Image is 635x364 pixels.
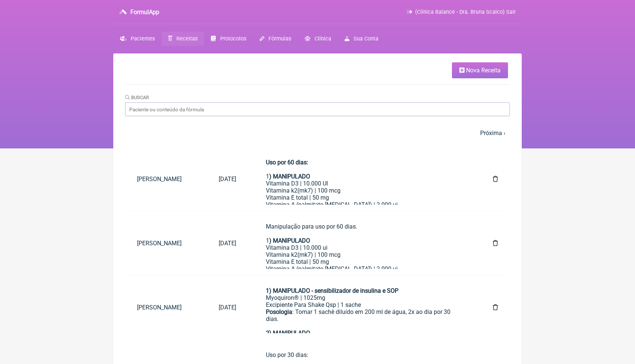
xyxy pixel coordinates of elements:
a: Protocolos [204,32,253,46]
div: : Tomar 1 sachê diluído em 200 ml de água, 2x ao dia por 30 dias. [266,308,463,329]
nav: pager [125,125,510,141]
span: Protocolos [220,36,246,42]
a: [DATE] [207,234,248,253]
span: Sua Conta [354,36,378,42]
a: [PERSON_NAME] [125,234,207,253]
span: Receitas [176,36,198,42]
div: Vitamina E total | 50 mg [266,258,463,265]
a: (Clínica Balance - Dra. Bruna Scalco) Sair [407,9,516,15]
a: Nova Receita [452,62,508,78]
strong: ) MANIPULADO [269,237,310,244]
div: 1 [266,173,463,180]
a: 1) MANIPULADO - sensibilizador de insulina e SOPMyoquiron® | 1025mgExcipiente Para Shake Qsp | 1 ... [254,281,475,333]
strong: Posologia [266,308,292,315]
a: Próxima › [480,129,505,137]
strong: ) MANIPULADO [269,173,310,180]
a: [PERSON_NAME] [125,298,207,317]
label: Buscar [125,95,149,100]
a: Sua Conta [338,32,385,46]
span: Nova Receita [466,67,501,74]
div: Vitamina D3 | 10.000 ui [266,244,463,251]
span: Clínica [315,36,331,42]
strong: 1) MANIPULADO - sensibilizador de insulina e SOP [266,287,398,294]
a: [PERSON_NAME] [125,170,207,188]
div: Vitamina A (palmitato [MEDICAL_DATA]) | 2.000 ui Excipiente cápsula oleosa TCM ou óleo de abacate [266,201,463,215]
div: Excipiente Para Shake Qsp | 1 sache [266,301,463,308]
a: Uso por 60 dias:1) MANIPULADOVitamina D3 | 10.000 UIVitamina k2(mk7) | 100 mcgVitamina E total | ... [254,153,475,205]
div: Manipulação para uso por 60 dias. 1 [266,223,463,244]
input: Paciente ou conteúdo da fórmula [125,102,510,116]
span: Fórmulas [268,36,291,42]
a: Receitas [162,32,204,46]
div: Vitamina D3 | 10.000 UI [266,180,463,187]
strong: 2) MANIPULADO [266,329,310,337]
div: Vitamina E total | 50 mg [266,194,463,201]
div: Vitamina k2(mk7) | 100 mcg [266,251,463,258]
a: Clínica [298,32,338,46]
a: Pacientes [113,32,162,46]
span: Pacientes [131,36,155,42]
div: Myoquiron® | 1025mg [266,294,463,301]
a: Manipulação para uso por 60 dias.1) MANIPULADOVitamina D3 | 10.000 uiVitamina k2(mk7) | 100 mcgVi... [254,217,475,269]
a: [DATE] [207,170,248,188]
strong: Uso por 60 dias: [266,159,308,166]
h3: FormulApp [130,9,159,16]
div: Vitamina k2(mk7) | 100 mcg [266,187,463,194]
a: Fórmulas [253,32,298,46]
div: Vitamina A (palmitato [MEDICAL_DATA]) | 2.000 ui Veículo Lipossolúvel TCM ou óleo de abacate | 1 ... [266,265,463,279]
a: [DATE] [207,298,248,317]
span: (Clínica Balance - Dra. Bruna Scalco) Sair [415,9,516,15]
